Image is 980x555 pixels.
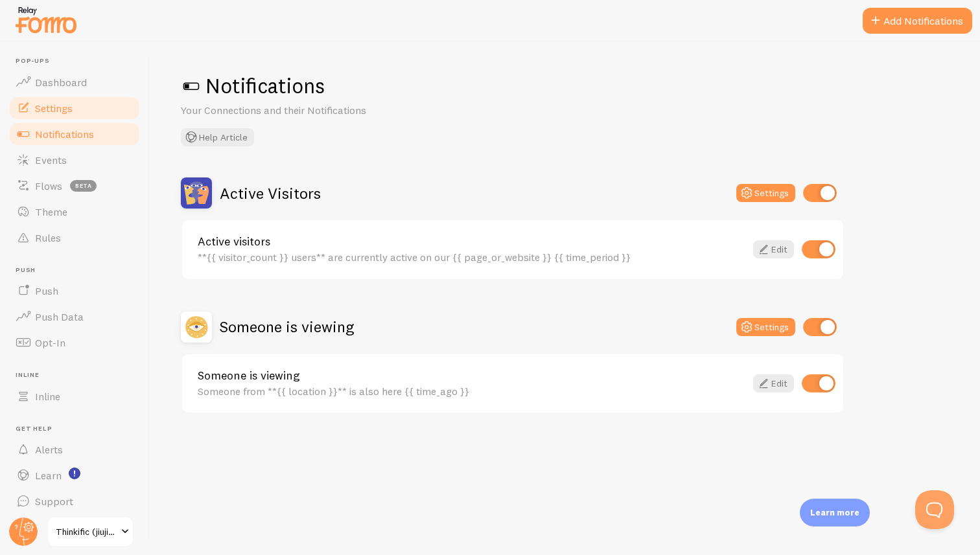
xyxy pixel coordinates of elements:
span: Thinkific (jiujitsu Five O) [56,524,117,539]
img: Active Visitors [181,177,212,209]
a: Alerts [8,436,141,462]
span: beta [70,180,97,192]
iframe: Help Scout Beacon - Open [915,490,954,529]
a: Thinkific (jiujitsu Five O) [47,516,134,547]
a: Settings [8,95,141,121]
button: Settings [736,184,795,202]
p: Your Connections and their Notifications [181,103,492,118]
span: Opt-In [35,336,65,349]
span: Push [16,266,141,275]
span: Notifications [35,128,94,141]
div: Someone from **{{ location }}** is also here {{ time_ago }} [198,385,745,397]
button: Help Article [181,128,254,146]
h2: Someone is viewing [220,317,354,337]
button: Settings [736,318,795,336]
span: Get Help [16,425,141,433]
a: Opt-In [8,330,141,356]
a: Push [8,278,141,304]
a: Rules [8,225,141,251]
span: Inline [16,371,141,379]
h2: Active Visitors [220,183,321,203]
div: Learn more [800,499,870,527]
a: Inline [8,383,141,409]
a: Notifications [8,121,141,147]
span: Push [35,284,58,297]
span: Inline [35,390,60,403]
span: Events [35,153,67,166]
span: Alerts [35,443,63,456]
h1: Notifications [181,73,949,99]
a: Edit [753,374,794,392]
a: Flows beta [8,173,141,199]
span: Rules [35,231,61,244]
span: Settings [35,102,73,115]
img: fomo-relay-logo-orange.svg [14,3,78,36]
a: Dashboard [8,69,141,95]
a: Support [8,488,141,514]
a: Edit [753,240,794,258]
p: Learn more [810,506,859,519]
span: Support [35,495,73,508]
div: **{{ visitor_count }} users** are currently active on our {{ page_or_website }} {{ time_period }} [198,251,745,263]
a: Learn [8,462,141,488]
a: Theme [8,199,141,225]
span: Push Data [35,310,84,323]
span: Pop-ups [16,57,141,65]
img: Someone is viewing [181,311,212,343]
span: Flows [35,179,62,192]
a: Push Data [8,304,141,330]
span: Theme [35,205,67,218]
svg: <p>Watch New Feature Tutorials!</p> [69,468,80,479]
span: Dashboard [35,76,87,89]
span: Learn [35,469,62,482]
a: Someone is viewing [198,370,745,381]
a: Active visitors [198,236,745,247]
a: Events [8,147,141,173]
